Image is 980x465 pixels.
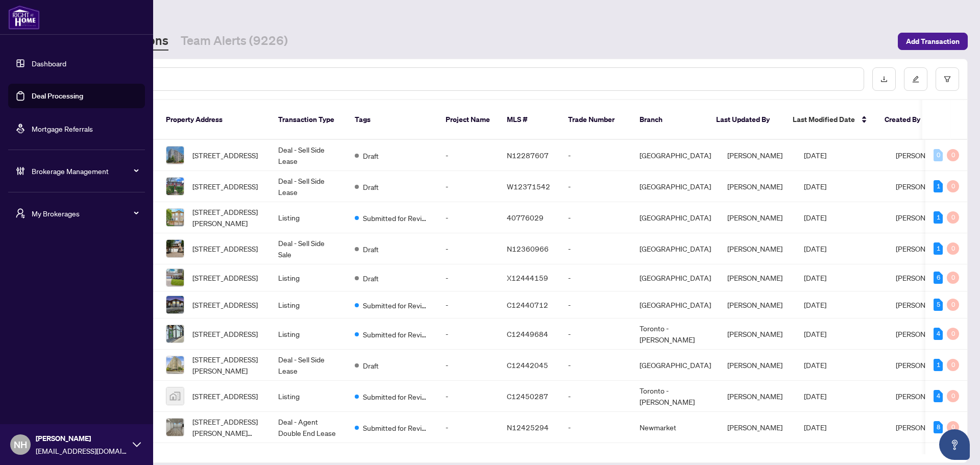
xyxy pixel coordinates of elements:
span: [STREET_ADDRESS] [192,390,258,402]
td: [PERSON_NAME] [719,412,796,443]
span: W12371542 [507,182,550,191]
td: Listing [270,381,347,412]
td: [PERSON_NAME] [719,171,796,202]
th: MLS # [499,100,560,140]
button: Add Transaction [898,33,968,50]
span: [PERSON_NAME] [896,423,951,432]
div: 0 [947,242,959,255]
div: 0 [947,359,959,371]
td: [GEOGRAPHIC_DATA] [631,264,719,291]
td: - [560,264,631,291]
td: [PERSON_NAME] [719,350,796,381]
td: Deal - Sell Side Lease [270,140,347,171]
span: [STREET_ADDRESS] [192,181,258,192]
span: [PERSON_NAME] [896,360,951,370]
th: Transaction Type [270,100,347,140]
div: 1 [934,180,943,192]
img: thumbnail-img [166,269,184,286]
button: Open asap [939,429,970,460]
span: [DATE] [804,329,826,338]
span: [PERSON_NAME] [896,300,951,309]
div: 4 [934,328,943,340]
img: logo [8,5,40,30]
th: Created By [876,100,944,140]
span: download [880,76,888,83]
td: Toronto - [PERSON_NAME] [631,319,719,350]
div: 4 [934,390,943,402]
span: Submitted for Review [363,300,429,311]
div: 8 [934,421,943,433]
span: edit [912,76,919,83]
span: [STREET_ADDRESS] [192,328,258,339]
a: Team Alerts (9226) [181,32,288,51]
div: 0 [947,180,959,192]
span: [DATE] [804,391,826,401]
td: - [437,264,499,291]
span: Submitted for Review [363,391,429,402]
div: 1 [934,359,943,371]
td: - [560,412,631,443]
a: Mortgage Referrals [32,124,93,133]
div: 0 [947,299,959,311]
td: Newmarket [631,412,719,443]
img: thumbnail-img [166,325,184,342]
button: edit [904,67,927,91]
td: - [437,233,499,264]
div: 0 [947,328,959,340]
span: [DATE] [804,213,826,222]
td: - [437,319,499,350]
div: 0 [947,272,959,284]
span: N12425294 [507,423,549,432]
span: Submitted for Review [363,212,429,224]
img: thumbnail-img [166,240,184,257]
span: Draft [363,181,379,192]
span: filter [944,76,951,83]
td: [GEOGRAPHIC_DATA] [631,350,719,381]
td: [PERSON_NAME] [719,264,796,291]
td: [PERSON_NAME] [719,140,796,171]
span: [PERSON_NAME] [36,433,128,444]
span: Draft [363,360,379,371]
span: 40776029 [507,213,544,222]
span: [DATE] [804,300,826,309]
span: Last Modified Date [793,114,855,125]
td: [GEOGRAPHIC_DATA] [631,233,719,264]
td: [GEOGRAPHIC_DATA] [631,140,719,171]
span: [STREET_ADDRESS] [192,243,258,254]
th: Tags [347,100,437,140]
div: 1 [934,242,943,255]
span: Draft [363,150,379,161]
button: filter [936,67,959,91]
span: [PERSON_NAME] [896,273,951,282]
span: [STREET_ADDRESS] [192,150,258,161]
span: [STREET_ADDRESS][PERSON_NAME] [192,206,262,229]
th: Property Address [158,100,270,140]
span: [DATE] [804,423,826,432]
td: - [437,202,499,233]
span: [EMAIL_ADDRESS][DOMAIN_NAME] [36,445,128,456]
span: [PERSON_NAME] [896,329,951,338]
td: - [560,233,631,264]
th: Trade Number [560,100,631,140]
td: - [560,140,631,171]
span: [DATE] [804,151,826,160]
span: [STREET_ADDRESS][PERSON_NAME][PERSON_NAME] [192,416,262,438]
img: thumbnail-img [166,296,184,313]
div: 0 [947,390,959,402]
a: Deal Processing [32,91,83,101]
img: thumbnail-img [166,178,184,195]
th: Project Name [437,100,499,140]
span: [DATE] [804,360,826,370]
td: - [437,291,499,319]
td: Deal - Sell Side Lease [270,350,347,381]
span: C12442045 [507,360,548,370]
img: thumbnail-img [166,356,184,374]
td: Deal - Sell Side Sale [270,233,347,264]
td: [GEOGRAPHIC_DATA] [631,291,719,319]
td: [PERSON_NAME] [719,202,796,233]
td: - [560,171,631,202]
span: Brokerage Management [32,165,138,177]
span: user-switch [15,208,26,218]
th: Branch [631,100,708,140]
td: - [437,350,499,381]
